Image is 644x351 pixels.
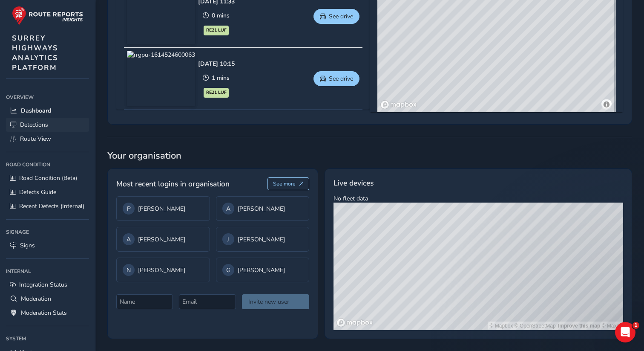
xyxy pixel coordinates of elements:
span: SURREY HIGHWAYS ANALYTICS PLATFORM [12,33,58,73]
div: Overview [6,91,89,104]
div: System [6,332,89,345]
span: RE21 LUF [206,27,227,34]
span: Live devices [333,177,374,189]
a: Route View [6,132,89,146]
span: RE21 LUF [206,89,227,96]
div: [PERSON_NAME] [123,233,204,245]
span: Signs [20,241,35,249]
a: Dashboard [6,104,89,118]
span: Road Condition (Beta) [19,174,77,182]
button: See more [267,177,310,190]
span: See drive [329,12,353,20]
div: Road Condition [6,158,89,171]
iframe: Intercom live chat [615,322,635,342]
input: Email [179,294,236,309]
span: Defects Guide [19,188,56,196]
a: Defects Guide [6,185,89,199]
div: [PERSON_NAME] [123,203,204,215]
span: P [127,205,131,213]
span: 0 mins [212,12,230,20]
a: Moderation Stats [6,306,89,320]
img: rrgpu-1614524600063 [127,51,195,106]
a: Recent Defects (Internal) [6,199,89,213]
a: Moderation [6,292,89,306]
span: G [226,266,230,274]
div: [PERSON_NAME] [222,203,303,215]
span: A [126,235,131,244]
a: Signs [6,238,89,252]
span: Detections [20,121,48,129]
a: Integration Status [6,278,89,292]
div: Internal [6,265,89,278]
span: A [226,205,230,213]
span: J [227,235,229,244]
span: Moderation [21,295,51,303]
button: See drive [313,9,359,24]
img: rr logo [12,6,83,25]
span: Integration Status [19,281,67,289]
span: See drive [329,75,353,83]
span: Moderation Stats [21,309,67,317]
span: Your organisation [107,149,632,162]
span: N [126,266,131,274]
button: See drive [313,71,359,86]
span: Route View [20,135,51,143]
a: Detections [6,118,89,132]
a: Road Condition (Beta) [6,171,89,185]
span: 1 [632,322,639,329]
div: [PERSON_NAME] [222,233,303,245]
div: [DATE] 10:15 [198,60,235,68]
div: No fleet data [325,168,632,339]
div: [PERSON_NAME] [222,264,303,276]
span: 1 mins [212,74,230,82]
span: Dashboard [21,107,51,115]
div: Signage [6,226,89,238]
span: Most recent logins in organisation [116,178,230,189]
span: Recent Defects (Internal) [19,202,84,210]
div: [PERSON_NAME] [123,264,204,276]
span: See more [273,180,296,187]
input: Name [116,294,173,309]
